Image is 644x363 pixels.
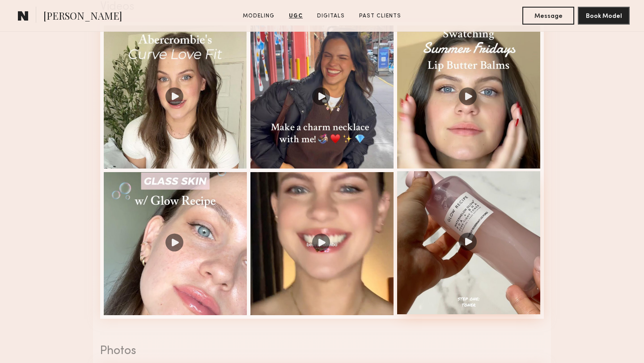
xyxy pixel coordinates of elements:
[314,12,348,20] a: Digitals
[578,7,630,25] button: Book Model
[285,12,306,20] a: UGC
[578,12,630,19] a: Book Model
[522,7,574,25] button: Message
[100,346,544,357] div: Photos
[43,9,122,25] span: [PERSON_NAME]
[239,12,278,20] a: Modeling
[356,12,405,20] a: Past Clients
